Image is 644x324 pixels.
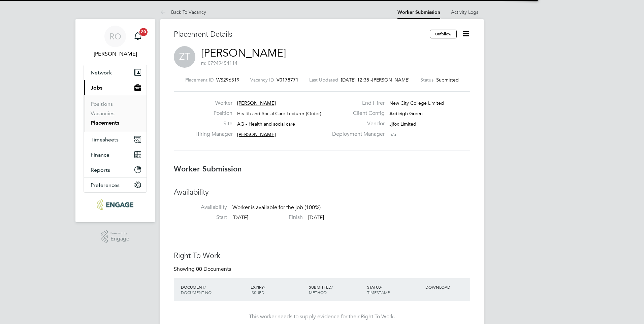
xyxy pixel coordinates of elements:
span: 00 Documents [196,266,231,272]
span: n/a [389,131,396,137]
label: Vacancy ID [250,77,274,83]
button: Timesheets [84,132,147,147]
span: Powered by [110,230,129,236]
h3: Availability [174,188,470,197]
a: [PERSON_NAME] [201,46,286,60]
a: Placements [91,120,119,126]
label: Vendor [328,120,385,127]
label: Position [195,110,232,117]
label: Placement ID [185,77,214,83]
span: WS296319 [216,77,239,83]
label: Worker [195,100,232,107]
label: Last Updated [309,77,338,83]
span: / [331,284,333,290]
label: End Hirer [328,100,385,107]
span: Jobs [91,85,102,91]
span: [PERSON_NAME] [237,131,276,137]
span: Reports [91,167,110,173]
span: [PERSON_NAME] [237,100,276,106]
span: [DATE] 12:38 - [341,77,372,83]
span: New City College Limited [389,100,444,106]
button: Unfollow [430,30,457,38]
span: Submitted [436,77,459,83]
span: Network [91,69,112,76]
h3: Placement Details [174,30,425,39]
a: Go to home page [84,199,147,210]
label: Start [174,214,227,221]
a: Back To Vacancy [160,9,206,15]
label: Deployment Manager [328,131,385,138]
span: [DATE] [308,214,324,221]
span: ZT [174,46,195,68]
div: STATUS [365,281,424,298]
span: / [204,284,206,290]
span: V0178771 [277,77,298,83]
span: RO [109,32,121,41]
span: TIMESTAMP [367,290,390,295]
label: Site [195,120,232,127]
span: / [381,284,382,290]
nav: Main navigation [75,19,155,222]
span: DOCUMENT NO. [181,290,213,295]
span: Preferences [91,182,120,188]
div: EXPIRY [249,281,307,298]
button: Preferences [84,177,147,192]
span: Finance [91,152,109,158]
a: Activity Logs [451,9,478,15]
button: Jobs [84,80,147,95]
a: RO[PERSON_NAME] [84,26,147,58]
span: Ardleigh Green [389,110,423,117]
div: DOWNLOAD [424,281,470,293]
span: AG - Health and social care [237,121,295,127]
span: Timesheets [91,136,119,143]
span: / [264,284,265,290]
label: Hiring Manager [195,131,232,138]
span: Roslyn O'Garro [84,50,147,58]
span: METHOD [309,290,327,295]
label: Finish [250,214,303,221]
h3: Right To Work [174,251,470,261]
button: Finance [84,147,147,162]
span: m: 07949454114 [201,60,237,66]
a: Positions [91,101,113,107]
div: Jobs [84,95,147,132]
img: ncclondon-logo-retina.png [97,199,133,210]
div: Showing [174,266,232,273]
a: Powered byEngage [101,230,130,243]
span: 20 [139,28,148,36]
a: 20 [131,26,144,47]
div: SUBMITTED [307,281,365,298]
span: [DATE] [232,214,248,221]
button: Reports [84,162,147,177]
span: [PERSON_NAME] [372,77,410,83]
div: This worker needs to supply evidence for their Right To Work. [181,313,463,320]
label: Status [420,77,433,83]
label: Client Config [328,110,385,117]
a: Vacancies [91,110,115,117]
span: Worker is available for the job (100%) [232,204,321,211]
span: ISSUED [251,290,264,295]
label: Availability [174,204,227,211]
div: DOCUMENT [179,281,249,298]
span: Engage [110,236,129,242]
a: Worker Submission [397,9,440,15]
span: Jjfox Limited [389,121,416,127]
span: Health and Social Care Lecturer (Outer) [237,110,321,117]
b: Worker Submission [174,164,242,173]
button: Network [84,65,147,80]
